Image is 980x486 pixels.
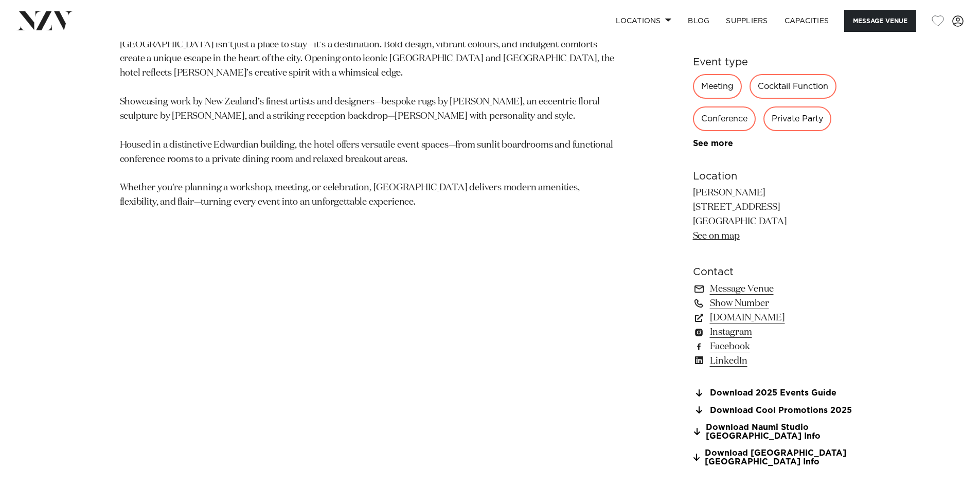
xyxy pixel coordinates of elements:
[680,10,718,32] a: BLOG
[776,10,838,32] a: Capacities
[693,406,861,415] a: Download Cool Promotions 2025
[693,325,861,339] a: Instagram
[608,10,680,32] a: Locations
[693,169,861,184] h6: Location
[693,423,861,441] a: Download Naumi Studio [GEOGRAPHIC_DATA] Info
[693,449,861,466] a: Download [GEOGRAPHIC_DATA] [GEOGRAPHIC_DATA] Info
[16,11,73,30] img: nzv-logo.png
[693,74,742,99] div: Meeting
[693,55,861,70] h6: Event type
[693,296,861,311] a: Show Number
[844,10,916,32] button: Message Venue
[693,231,740,241] a: See on map
[750,74,836,99] div: Cocktail Function
[120,38,620,210] p: [GEOGRAPHIC_DATA] isn’t just a place to stay—it’s a destination. Bold design, vibrant colours, an...
[693,389,861,398] a: Download 2025 Events Guide
[693,106,756,131] div: Conference
[718,10,776,32] a: SUPPLIERS
[693,282,861,296] a: Message Venue
[693,264,861,280] h6: Contact
[693,186,861,244] p: [PERSON_NAME] [STREET_ADDRESS] [GEOGRAPHIC_DATA]
[693,311,861,325] a: [DOMAIN_NAME]
[693,339,861,354] a: Facebook
[693,354,861,368] a: LinkedIn
[763,106,831,131] div: Private Party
